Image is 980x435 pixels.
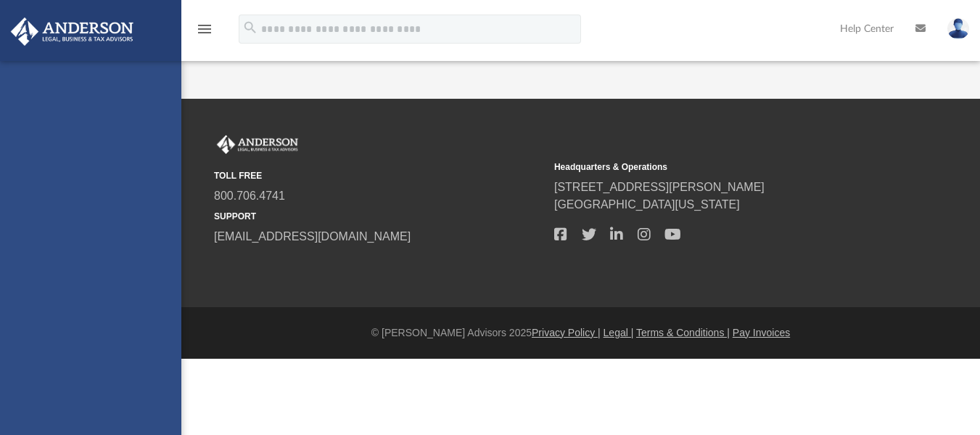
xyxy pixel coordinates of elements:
a: Legal | [604,327,634,338]
a: [STREET_ADDRESS][PERSON_NAME] [554,181,765,193]
a: Terms & Conditions | [636,327,730,338]
div: © [PERSON_NAME] Advisors 2025 [181,325,980,341]
small: Headquarters & Operations [554,160,884,174]
img: Anderson Advisors Platinum Portal [214,135,301,154]
a: menu [196,28,213,38]
a: [GEOGRAPHIC_DATA][US_STATE] [554,198,740,211]
a: [EMAIL_ADDRESS][DOMAIN_NAME] [214,230,411,243]
small: TOLL FREE [214,169,544,182]
small: SUPPORT [214,210,544,223]
img: Anderson Advisors Platinum Portal [7,17,138,46]
a: 800.706.4741 [214,190,285,202]
a: Privacy Policy | [532,327,601,338]
img: User Pic [947,18,969,39]
i: search [242,20,258,36]
i: menu [196,20,213,38]
a: Pay Invoices [733,327,790,338]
